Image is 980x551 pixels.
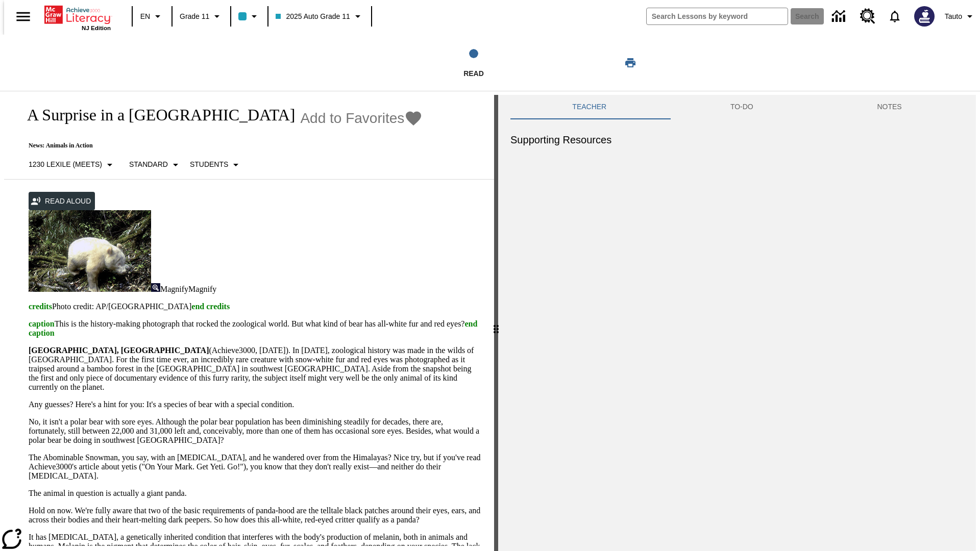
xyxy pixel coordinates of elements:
strong: [GEOGRAPHIC_DATA], [GEOGRAPHIC_DATA] [29,346,209,355]
div: Press Enter or Spacebar and then press right and left arrow keys to move the slider [494,95,498,551]
button: Grade: Grade 11, Select a grade [176,7,227,26]
span: credits [29,302,52,311]
p: The animal in question is actually a giant panda. [29,489,482,498]
div: activity [498,95,976,551]
span: caption [29,319,55,328]
span: end credits [191,302,230,311]
span: Tauto [945,11,962,22]
img: Avatar [914,6,935,27]
button: Profile/Settings [941,7,980,26]
button: Add to Favorites - A Surprise in a Bamboo Forest [300,109,423,127]
p: Students [190,159,228,170]
p: The Abominable Snowman, you say, with an [MEDICAL_DATA], and he wandered over from the Himalayas?... [29,453,482,481]
span: Magnify [188,285,216,293]
button: Class: 2025 Auto Grade 11, Select your class [272,7,367,26]
h1: A Surprise in a [GEOGRAPHIC_DATA] [16,106,295,124]
a: Resource Center, Will open in new tab [854,3,881,30]
a: Data Center [826,3,854,31]
span: Grade 11 [180,11,209,22]
div: Instructional Panel Tabs [510,95,964,119]
p: Photo credit: AP/[GEOGRAPHIC_DATA] [29,302,482,311]
p: Any guesses? Here's a hint for you: It's a species of bear with a special condition. [29,400,482,409]
span: EN [140,11,150,22]
button: Select Lexile, 1230 Lexile (Meets) [24,156,120,174]
p: No, it isn't a polar bear with sore eyes. Although the polar bear population has been diminishing... [29,417,482,445]
span: end caption [29,319,477,337]
p: This is the history-making photograph that rocked the zoological world. But what kind of bear has... [29,319,482,338]
div: reading [4,95,494,546]
img: albino pandas in China are sometimes mistaken for polar bears [29,210,151,292]
button: Select a new avatar [908,3,941,30]
button: TO-DO [669,95,816,119]
button: NOTES [815,95,964,119]
p: Standard [129,159,168,170]
img: Magnify [151,283,160,292]
a: Notifications [881,3,908,30]
button: Teacher [510,95,669,119]
button: Select Student [186,156,246,174]
span: 2025 Auto Grade 11 [276,11,350,22]
p: News: Animals in Action [16,142,423,149]
span: Magnify [160,285,188,293]
span: Add to Favorites [300,110,404,127]
span: NJ Edition [82,25,111,31]
button: Read step 1 of 1 [341,35,606,91]
button: Class color is light blue. Change class color [234,7,264,26]
button: Read Aloud [29,192,95,211]
button: Print [614,54,647,72]
p: (Achieve3000, [DATE]). In [DATE], zoological history was made in the wilds of [GEOGRAPHIC_DATA]. ... [29,346,482,392]
p: Hold on now. We're fully aware that two of the basic requirements of panda-hood are the telltale ... [29,506,482,524]
span: Read [463,69,484,78]
button: Scaffolds, Standard [125,156,186,174]
div: Home [44,4,111,31]
button: Open side menu [8,2,38,32]
h6: Supporting Resources [510,132,964,148]
button: Language: EN, Select a language [136,7,168,26]
input: search field [647,8,788,24]
p: 1230 Lexile (Meets) [29,159,102,170]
